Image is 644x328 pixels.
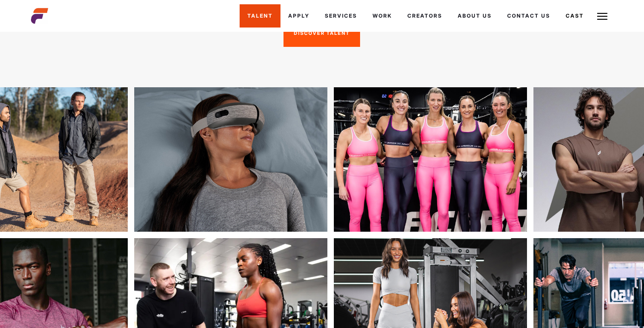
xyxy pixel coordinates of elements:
a: Discover Talent [283,20,360,47]
a: Talent [240,4,280,28]
a: Creators [400,4,450,28]
img: cropped-aefm-brand-fav-22-square.png [31,7,48,25]
a: About Us [450,4,499,28]
a: Cast [558,4,592,28]
a: Apply [280,4,317,28]
img: 6trfg [301,87,494,232]
a: Work [365,4,400,28]
a: Contact Us [499,4,558,28]
img: Burger icon [597,11,607,21]
img: ytndgn [102,87,295,232]
a: Services [317,4,365,28]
